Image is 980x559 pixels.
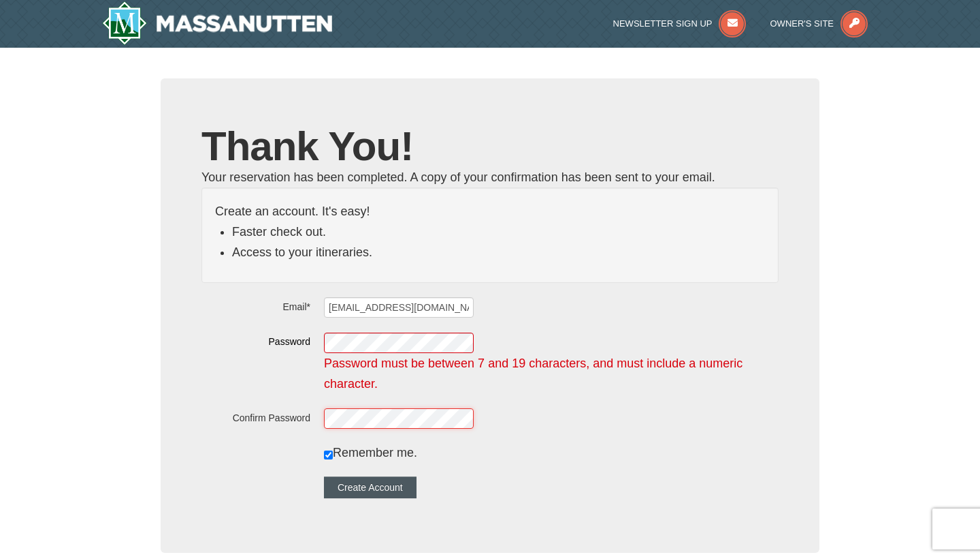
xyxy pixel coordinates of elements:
[232,242,765,262] li: Access to your itineraries.
[324,297,474,318] input: Email*
[770,18,834,29] span: Owner's Site
[770,18,868,29] a: Owner's Site
[324,357,742,391] span: Password must be between 7 and 19 characters, and must include a numeric character.
[613,18,747,29] a: Newsletter Sign Up
[201,167,779,187] div: Your reservation has been completed. A copy of your confirmation has been sent to your email.
[201,408,310,425] label: Confirm Password
[201,126,779,167] h1: Thank You!
[324,477,416,498] button: Create Account
[201,297,310,314] label: Email*
[201,187,779,283] div: Create an account. It's easy!
[324,442,779,463] div: Remember me.
[232,222,765,242] li: Faster check out.
[613,18,713,29] span: Newsletter Sign Up
[102,1,332,45] img: Massanutten Resort Logo
[102,1,332,45] a: Massanutten Resort
[201,331,310,348] label: Password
